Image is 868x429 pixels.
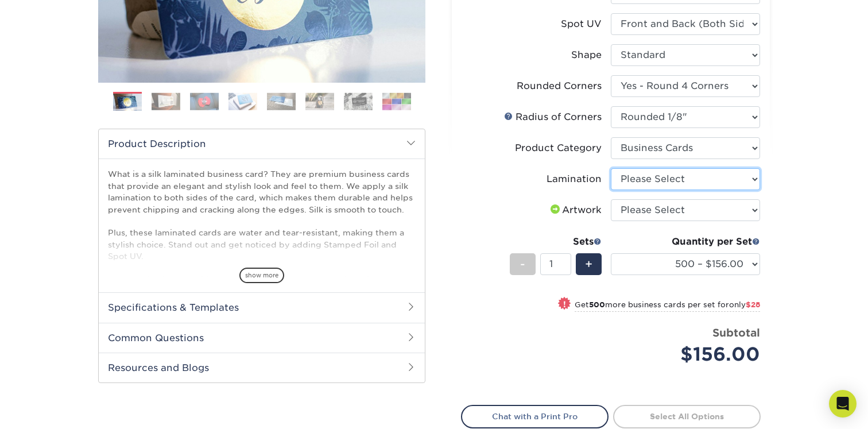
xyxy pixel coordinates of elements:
span: - [520,256,525,273]
h2: Product Description [99,129,425,159]
img: Business Cards 01 [113,88,142,117]
strong: 500 [589,300,605,309]
h2: Specifications & Templates [99,292,425,322]
img: Business Cards 08 [382,92,411,110]
strong: Subtotal [712,326,760,339]
iframe: Google Customer Reviews [3,394,98,425]
small: Get more business cards per set for [575,300,760,312]
div: Artwork [548,203,602,217]
p: What is a silk laminated business card? They are premium business cards that provide an elegant a... [108,168,416,355]
img: Business Cards 07 [344,92,373,110]
div: Lamination [547,172,602,186]
img: Business Cards 02 [152,92,180,110]
span: show more [239,268,284,283]
div: Rounded Corners [517,79,602,93]
img: Business Cards 06 [305,92,334,110]
div: Open Intercom Messenger [829,390,857,418]
div: Quantity per Set [611,235,760,249]
div: Sets [510,235,602,249]
div: Radius of Corners [504,110,602,124]
div: $156.00 [619,341,760,368]
div: Product Category [515,141,602,155]
div: Spot UV [561,17,602,31]
h2: Resources and Blogs [99,353,425,382]
a: Select All Options [613,405,761,428]
span: only [729,300,760,309]
span: + [585,256,592,273]
span: $28 [746,300,760,309]
img: Business Cards 03 [190,92,219,110]
div: Shape [571,48,602,62]
img: Business Cards 04 [228,92,257,110]
h2: Common Questions [99,323,425,353]
a: Chat with a Print Pro [461,405,609,428]
img: Business Cards 05 [267,92,296,110]
span: ! [563,298,566,310]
